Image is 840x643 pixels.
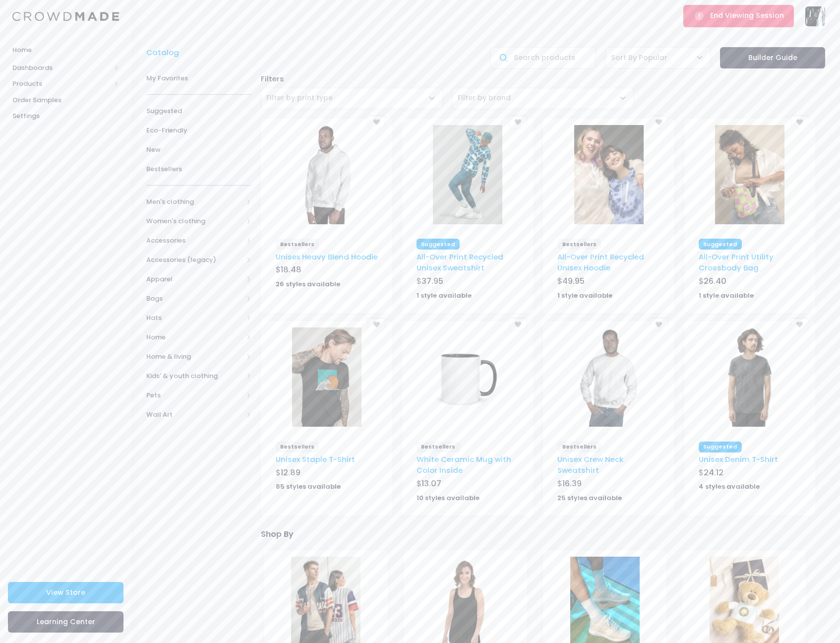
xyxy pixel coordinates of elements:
[557,275,660,289] div: $
[146,410,243,420] span: Wall Art
[417,291,472,300] strong: 1 style available
[146,73,251,83] span: My Favorites
[699,442,742,452] span: Suggested
[557,252,644,273] a: All-Over Print Recycled Unisex Hoodie
[281,264,301,275] span: 18.48
[710,10,784,20] span: End Viewing Session
[146,159,251,179] a: Bestsellers
[421,275,443,287] span: 37.95
[699,454,778,464] a: Unisex Denim T-Shirt
[452,88,634,109] span: Filter by brand
[458,93,511,103] span: Filter by brand
[605,47,711,68] span: Sort By Popular
[146,216,243,226] span: Women's clothing
[720,47,825,68] a: Builder Guide
[417,442,460,452] span: Bestsellers
[611,53,667,63] span: Sort By Popular
[261,524,815,541] div: Shop By
[12,63,111,73] span: Dashboards
[256,73,830,84] div: Filters
[146,274,243,284] span: Apparel
[146,101,251,121] a: Suggested
[146,294,243,304] span: Bags
[699,467,801,481] div: $
[562,275,585,287] span: 49.95
[557,493,622,503] strong: 25 styles available
[276,442,319,452] span: Bestsellers
[699,239,742,250] span: Suggested
[557,442,601,452] span: Bestsellers
[261,88,442,109] span: Filter by print type
[276,252,378,262] a: Unisex Heavy Blend Hoodie
[146,332,243,342] span: Home
[417,252,503,273] a: All-Over Print Recycled Unisex Sweatshirt
[146,352,243,362] span: Home & living
[276,482,341,491] strong: 85 styles available
[417,454,511,475] a: White Ceramic Mug with Color Inside
[146,371,243,381] span: Kids' & youth clothing
[699,252,774,273] a: All-Over Print Utility Crossbody Bag
[557,239,601,250] span: Bestsellers
[276,264,378,278] div: $
[562,478,582,489] span: 16.39
[12,45,119,55] span: Home
[266,93,333,103] span: Filter by print type
[146,145,251,155] span: New
[146,140,251,159] a: New
[146,68,251,88] a: My Favorites
[46,587,85,597] span: View Store
[417,239,460,250] span: Suggested
[699,275,801,289] div: $
[417,493,480,503] strong: 10 styles available
[12,79,111,89] span: Products
[146,121,251,140] a: Eco-Friendly
[458,93,511,103] span: Filter by brand
[557,454,623,475] a: Unisex Crew Neck Sweatshirt
[146,47,184,58] a: Catalog
[276,467,378,481] div: $
[146,236,243,246] span: Accessories
[704,275,726,287] span: 26.40
[12,95,119,105] span: Order Samples
[12,111,119,121] span: Settings
[417,275,519,289] div: $
[146,126,251,135] span: Eco-Friendly
[146,197,243,207] span: Men's clothing
[146,255,243,265] span: Accessories (legacy)
[421,478,441,489] span: 13.07
[146,106,251,116] span: Suggested
[490,47,596,68] input: Search products
[146,390,243,400] span: Pets
[281,467,300,478] span: 12.89
[8,582,123,603] a: View Store
[276,454,355,464] a: Unisex Staple T-Shirt
[557,291,612,300] strong: 1 style available
[12,12,119,21] img: Logo
[37,617,95,627] span: Learning Center
[8,611,123,633] a: Learning Center
[146,164,251,174] span: Bestsellers
[266,93,333,103] span: Filter by print type
[805,6,825,26] img: User
[699,291,754,300] strong: 1 style available
[683,5,794,27] button: End Viewing Session
[417,478,519,492] div: $
[276,279,340,289] strong: 26 styles available
[699,482,760,491] strong: 4 styles available
[704,467,723,478] span: 24.12
[557,478,660,492] div: $
[146,313,243,323] span: Hats
[276,239,319,250] span: Bestsellers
